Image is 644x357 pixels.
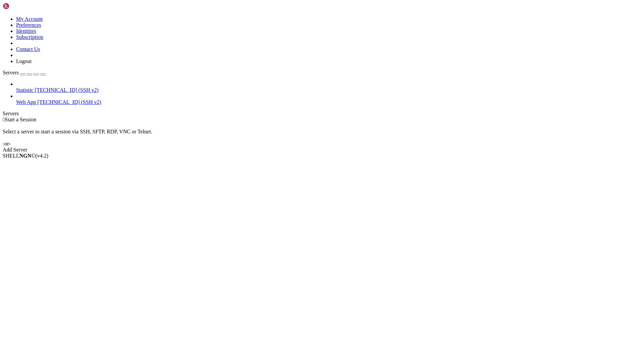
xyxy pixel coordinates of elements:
[3,147,641,153] div: Add Server
[36,153,49,159] span: 4.2.0
[16,93,641,105] li: Web App [TECHNICAL_ID] (SSH v2)
[16,22,41,28] a: Preferences
[5,117,36,122] span: Start a Session
[3,3,41,9] img: Shellngn
[3,153,48,159] span: SHELL ©
[16,99,641,105] a: Web App [TECHNICAL_ID] (SSH v2)
[3,111,641,117] div: Servers
[19,153,32,159] b: NGN
[16,87,641,93] a: Statistic [TECHNICAL_ID] (SSH v2)
[16,81,641,93] li: Statistic [TECHNICAL_ID] (SSH v2)
[16,87,34,93] span: Statistic
[38,99,101,105] span: [TECHNICAL_ID] (SSH v2)
[16,58,32,64] a: Logout
[16,46,40,52] a: Contact Us
[16,34,43,40] a: Subscription
[35,87,99,93] span: [TECHNICAL_ID] (SSH v2)
[16,16,43,22] a: My Account
[3,70,19,75] span: Servers
[16,28,36,34] a: Identities
[3,117,5,122] span: 
[3,70,46,75] a: Servers
[16,99,36,105] span: Web App
[3,123,641,147] div: Select a server to start a session via SSH, SFTP, RDP, VNC or Telnet. -or-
